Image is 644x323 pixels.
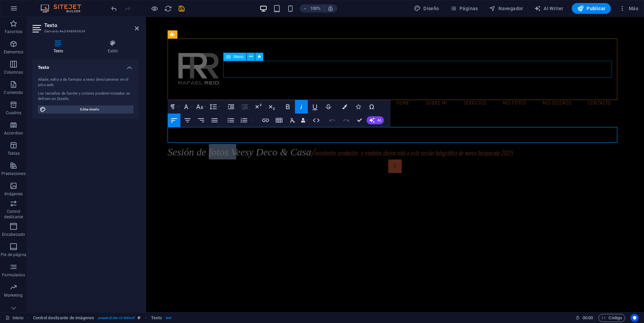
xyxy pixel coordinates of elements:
[340,114,352,127] button: Redo (⌘⇧Z)
[4,49,23,55] p: Elementos
[4,130,23,136] p: Accordion
[450,5,478,12] span: Páginas
[250,114,256,127] button: Ordered List
[598,314,625,322] button: Código
[7,151,20,156] p: Tablas
[39,4,90,13] img: Editor Logo
[4,293,23,298] p: Marketing
[365,100,378,114] button: Special Characters
[572,3,611,14] button: Publicar
[300,114,309,127] button: Data Bindings
[6,110,22,116] p: Cuadros
[377,118,381,122] span: AI
[414,5,439,12] span: Diseño
[630,314,639,322] button: Usercentrics
[233,55,244,59] span: Menú
[300,4,324,13] button: 100%
[259,114,272,127] button: Insert Link
[252,100,265,114] button: Superscript
[281,100,294,114] button: Bold (⌘B)
[310,4,321,13] h6: 100%
[338,100,351,114] button: Colors
[224,114,237,127] button: Unordered List
[33,314,171,322] nav: breadcrumb
[308,100,321,114] button: Underline (⌘U)
[2,272,25,278] p: Formularios
[353,114,366,127] button: Confirm (⌘+⏎)
[326,114,339,127] button: Undo (⌘Z)
[531,3,566,14] button: AI Writer
[168,114,180,127] button: Align Left
[587,315,588,320] span: :
[164,4,172,13] button: reload
[352,100,365,114] button: Icons
[4,90,23,95] p: Contenido
[265,100,278,114] button: Subscript
[327,5,333,11] i: Al redimensionar, ajustar el nivel de zoom automáticamente para ajustarse al dispositivo elegido.
[273,114,286,127] button: Insert Table
[32,59,139,72] h4: Texto
[97,314,135,322] span: . preset-slider-v3-default
[138,316,141,320] i: Este elemento es un preajuste personalizable
[534,5,564,12] span: AI Writer
[181,114,194,127] button: Align Center
[44,22,139,28] h2: Texto
[310,114,323,127] button: HTML
[489,5,523,12] span: Navegador
[48,105,131,114] span: Editar diseño
[4,191,23,197] p: Imágenes
[238,114,250,127] button: Ordered List
[616,3,641,14] button: Más
[87,40,139,54] h4: Estilo
[367,116,384,124] button: AI
[295,100,308,114] button: Italic (⌘I)
[208,100,221,114] button: Line Height
[195,114,207,127] button: Align Right
[181,100,194,114] button: Font Family
[44,28,125,34] h3: Elemento #ed-848988634
[165,314,171,322] span: . text
[225,100,238,114] button: Increase Indent
[5,29,22,34] p: Favoritos
[208,114,221,127] button: Align Justify
[38,77,133,88] div: Añade, edita y da formato a texto directamente en el sitio web.
[411,3,442,14] button: Diseño
[110,4,118,13] button: undo
[38,105,133,114] button: Editar diseño
[4,70,23,75] p: Columnas
[32,40,87,54] h4: Texto
[38,91,133,102] div: Los tamaños de fuente y colores predeterminados se definen en Diseño.
[1,252,26,257] p: Pie de página
[286,114,299,127] button: Clear Formatting
[583,314,593,322] span: 00 00
[5,314,23,322] a: Haz clic para cancelar la selección y doble clic para abrir páginas
[195,100,207,114] button: Font Size
[322,100,335,114] button: Strikethrough
[168,131,367,140] em: excelentes productos y modelos dieron vida a esta sesión fotográfica de nueva temporada 2025
[1,171,25,176] p: Prestaciones
[22,129,165,141] span: Sesión de fotos Veesy Deco & Casa
[110,5,118,13] i: Deshacer: Cambiar elementos de menú (Ctrl+Z)
[168,100,180,114] button: Paragraph Format
[577,5,606,12] span: Publicar
[619,5,638,12] span: Más
[150,4,158,13] button: Haz clic para salir del modo de previsualización y seguir editando
[178,5,185,13] i: Guardar (Ctrl+S)
[2,232,25,237] p: Encabezado
[177,4,185,13] button: save
[486,3,526,14] button: Navegador
[33,314,95,322] span: Haz clic para seleccionar y doble clic para editar
[447,3,481,14] button: Páginas
[151,314,162,322] span: Haz clic para seleccionar y doble clic para editar
[165,128,168,141] em: /
[575,314,593,322] h6: Tiempo de la sesión
[238,100,251,114] button: Decrease Indent
[601,314,622,322] span: Código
